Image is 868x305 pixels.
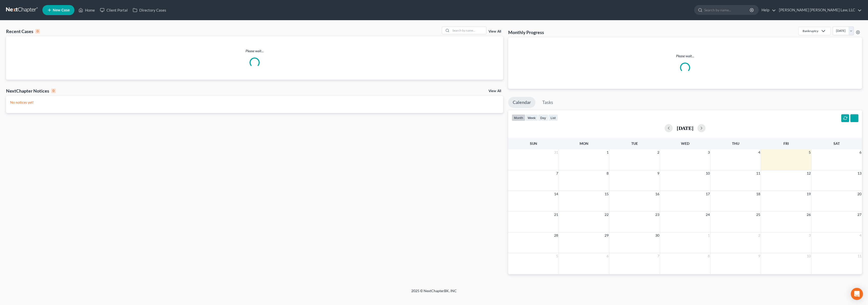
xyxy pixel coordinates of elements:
span: 17 [705,191,710,197]
span: 3 [808,232,811,238]
p: No notices yet! [10,100,499,105]
span: 1 [707,232,710,238]
div: Open Intercom Messenger [851,288,863,300]
div: Bankruptcy [803,29,818,33]
span: 1 [606,149,609,155]
h2: [DATE] [677,125,693,131]
div: NextChapter Notices [6,88,56,94]
span: 13 [857,170,862,176]
span: 24 [705,212,710,218]
span: 6 [859,149,862,155]
button: day [538,114,548,121]
span: 15 [604,191,609,197]
button: list [548,114,558,121]
span: Wed [681,141,689,146]
div: 2025 © NextChapterBK, INC [290,288,578,297]
span: 7 [556,170,559,176]
span: 3 [707,149,710,155]
a: Tasks [538,97,558,108]
span: 31 [554,149,559,155]
a: View All [489,89,501,93]
button: month [512,114,525,121]
a: Help [759,6,776,15]
div: 0 [35,29,40,34]
span: 12 [806,170,811,176]
span: 11 [857,253,862,259]
span: 4 [859,232,862,238]
p: Please wait... [512,53,858,59]
span: 22 [604,212,609,218]
input: Search by name... [704,5,750,15]
span: 9 [657,170,660,176]
span: 25 [756,212,761,218]
a: [PERSON_NAME] [PERSON_NAME] Law, LLC [776,6,862,15]
h3: Monthly Progress [508,29,544,35]
span: 6 [606,253,609,259]
span: 9 [758,253,761,259]
a: Directory Cases [130,6,169,15]
span: 14 [554,191,559,197]
span: 20 [857,191,862,197]
span: 7 [657,253,660,259]
span: 19 [806,191,811,197]
span: 8 [606,170,609,176]
p: Please wait... [6,48,503,53]
span: 29 [604,232,609,238]
span: Mon [580,141,588,146]
input: Search by name... [451,27,486,34]
a: Home [76,6,97,15]
span: 27 [857,212,862,218]
span: Thu [732,141,739,146]
span: 5 [808,149,811,155]
span: 10 [806,253,811,259]
span: 4 [758,149,761,155]
span: 5 [556,253,559,259]
span: New Case [53,8,70,12]
span: 11 [756,170,761,176]
a: View All [489,30,501,33]
span: 2 [657,149,660,155]
span: 30 [655,232,660,238]
a: Calendar [508,97,535,108]
span: 21 [554,212,559,218]
span: 2 [758,232,761,238]
div: Recent Cases [6,28,40,34]
span: 18 [756,191,761,197]
span: Sun [530,141,537,146]
span: Tue [631,141,638,146]
button: week [525,114,538,121]
span: 23 [655,212,660,218]
span: 16 [655,191,660,197]
div: 0 [51,89,56,93]
span: 10 [705,170,710,176]
span: 26 [806,212,811,218]
span: Sat [833,141,840,146]
a: Client Portal [97,6,130,15]
span: 28 [554,232,559,238]
span: Fri [783,141,789,146]
span: 8 [707,253,710,259]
